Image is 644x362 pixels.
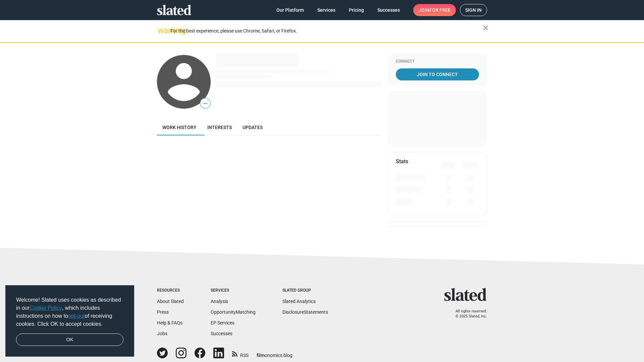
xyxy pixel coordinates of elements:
[157,299,184,304] a: About Slated
[211,288,256,293] div: Services
[413,4,456,16] a: Joinfor free
[157,331,167,336] a: Jobs
[5,285,134,357] div: cookieconsent
[396,158,408,165] mat-card-title: Stats
[202,119,237,135] a: Interests
[257,353,265,358] span: film
[16,334,123,346] a: dismiss cookie message
[211,331,232,336] a: Successes
[157,288,184,293] div: Resources
[211,309,256,315] a: OpportunityMatching
[157,320,182,325] a: Help & FAQs
[343,4,369,16] a: Pricing
[448,309,487,319] p: All rights reserved. © 2025 Slated, Inc.
[237,119,268,135] a: Updates
[211,320,234,325] a: EP Services
[419,4,450,16] span: Join
[465,4,482,16] span: Sign in
[271,4,309,16] a: Our Platform
[276,4,304,16] span: Our Platform
[170,26,483,36] div: For the best experience, please use Chrome, Safari, or Firefox.
[349,4,364,16] span: Pricing
[396,59,479,64] div: Connect
[30,305,62,311] a: Cookie Policy
[68,313,85,319] a: opt-out
[200,99,210,108] span: —
[317,4,335,16] span: Services
[158,26,166,35] mat-icon: warning
[282,309,328,315] a: DisclosureStatements
[16,296,123,328] span: Welcome! Slated uses cookies as described in our , which includes instructions on how to of recei...
[282,288,328,293] div: Slated Group
[232,348,249,359] a: RSS
[377,4,400,16] span: Successes
[257,347,292,359] a: filmonomics blog
[397,68,478,80] span: Join To Connect
[157,309,169,315] a: Press
[207,125,232,130] span: Interests
[157,119,202,135] a: Work history
[312,4,341,16] a: Services
[282,299,316,304] a: Slated Analytics
[482,24,490,32] mat-icon: close
[211,299,228,304] a: Analysis
[396,68,479,80] a: Join To Connect
[162,125,197,130] span: Work history
[243,125,263,130] span: Updates
[372,4,405,16] a: Successes
[429,4,450,16] span: for free
[460,4,487,16] a: Sign in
